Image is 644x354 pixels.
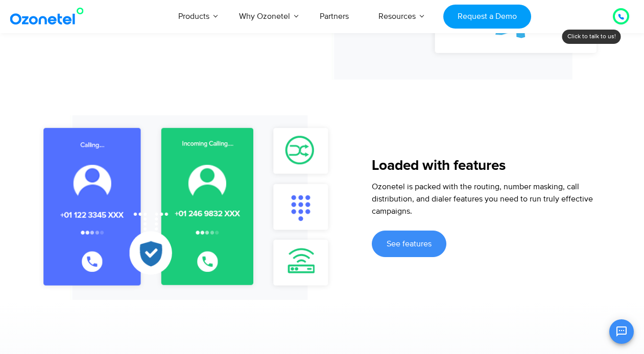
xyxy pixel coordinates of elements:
a: See features [372,231,446,257]
h5: Loaded with features [372,159,604,173]
button: Open chat [609,319,634,344]
a: Request a Demo [443,5,531,29]
span: See features [387,240,432,248]
p: Ozonetel is packed with the routing, number masking, call distribution, and dialer features you n... [372,181,604,217]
